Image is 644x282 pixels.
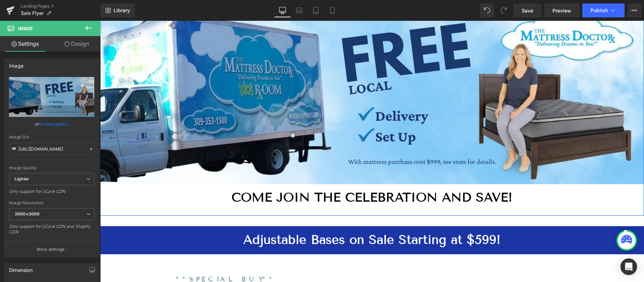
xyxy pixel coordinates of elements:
[4,241,99,257] button: More settings
[9,165,94,170] div: Image Quality
[324,3,341,17] a: Mobile
[15,211,40,216] b: 3000x3000
[15,176,29,181] b: Lighter
[620,258,637,275] div: Open Intercom Messenger
[582,3,625,17] button: Publish
[307,3,324,17] a: Tablet
[143,211,401,226] strong: Adjustable Bases on Sale Starting at $599!
[591,8,608,13] span: Publish
[274,3,291,17] a: Desktop
[52,36,102,52] a: Design
[18,26,33,31] span: Image
[21,3,101,9] a: Landing Pages
[552,7,571,14] span: Preview
[9,135,94,139] div: Image Src
[9,143,94,155] input: Link
[291,3,307,17] a: Laptop
[9,120,94,128] div: or
[131,169,412,184] strong: Come Join the Celebration and save!
[544,3,580,17] a: Preview
[21,10,44,16] span: Sale Flyer
[114,7,130,14] span: Library
[627,3,641,17] button: More
[101,3,135,17] a: New Library
[9,200,94,205] div: Image Resolution
[480,3,494,17] button: Undo
[9,189,94,199] div: Only support for UCare CDN
[37,246,64,253] p: More settings
[497,3,511,17] button: Redo
[9,263,33,273] div: Dimension
[9,59,24,69] div: Image
[39,118,69,130] a: Browse gallery
[522,7,533,14] span: Save
[9,224,94,239] div: Only support for UCare CDN and Shopify CDN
